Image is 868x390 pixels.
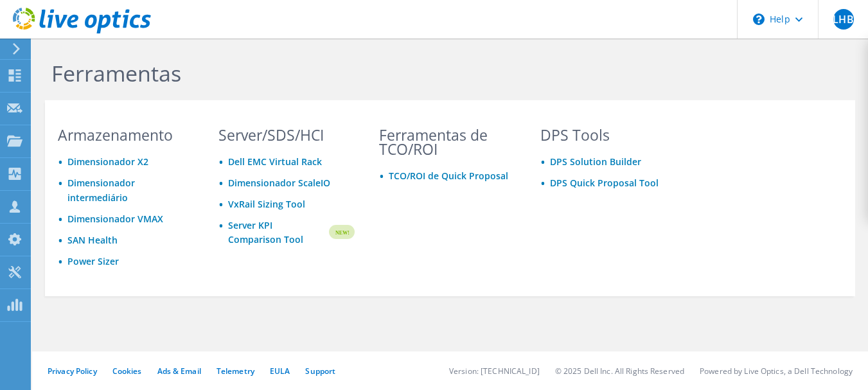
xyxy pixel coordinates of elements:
a: SAN Health [67,234,118,246]
span: LHB [833,9,854,30]
a: DPS Solution Builder [550,155,641,168]
a: DPS Quick Proposal Tool [550,177,659,189]
li: Powered by Live Optics, a Dell Technology [700,366,853,377]
a: TCO/ROI de Quick Proposal [389,170,508,182]
svg: \n [753,13,765,25]
a: Dell EMC Virtual Rack [228,155,322,168]
h3: Armazenamento [58,128,194,142]
li: Version: [TECHNICAL_ID] [449,366,540,377]
img: new-badge.svg [327,217,355,247]
a: EULA [270,366,290,377]
h3: Ferramentas de TCO/ROI [379,128,515,156]
a: Cookies [112,366,142,377]
a: Dimensionador X2 [67,155,148,168]
a: Ads & Email [157,366,201,377]
a: Telemetry [217,366,254,377]
a: Dimensionador ScaleIO [228,177,330,189]
li: © 2025 Dell Inc. All Rights Reserved [555,366,684,377]
a: Dimensionador VMAX [67,213,163,225]
a: VxRail Sizing Tool [228,198,305,210]
h3: Server/SDS/HCI [218,128,355,142]
a: Dimensionador intermediário [67,177,135,204]
a: Privacy Policy [48,366,97,377]
h3: DPS Tools [540,128,677,142]
a: Support [305,366,335,377]
h1: Ferramentas [51,60,842,87]
a: Power Sizer [67,255,119,267]
a: Server KPI Comparison Tool [228,218,327,247]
